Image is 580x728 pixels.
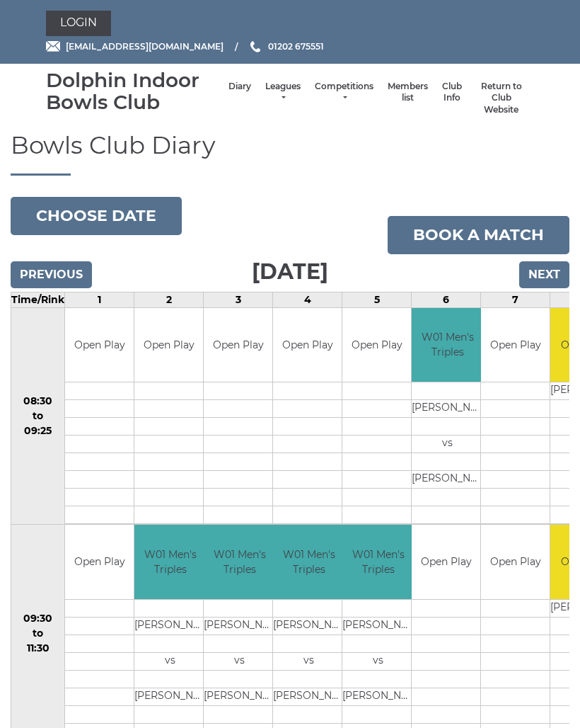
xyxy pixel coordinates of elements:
td: [PERSON_NAME] [342,617,414,635]
a: Login [46,11,111,36]
td: W01 Men's Triples [412,308,483,382]
td: 2 [134,292,204,307]
td: Open Play [412,525,480,599]
td: Open Play [273,308,342,382]
a: Members list [388,81,428,104]
div: Dolphin Indoor Bowls Club [46,69,221,113]
td: [PERSON_NAME] [342,688,414,705]
button: Choose date [11,197,182,235]
td: Open Play [481,308,550,382]
td: Time/Rink [11,292,65,307]
a: Diary [228,81,251,93]
a: Email [EMAIL_ADDRESS][DOMAIN_NAME] [46,40,224,53]
td: [PERSON_NAME] [273,688,344,705]
span: [EMAIL_ADDRESS][DOMAIN_NAME] [66,41,224,52]
h1: Bowls Club Diary [11,132,569,175]
td: [PERSON_NAME] [412,400,483,418]
td: 08:30 to 09:25 [11,307,65,525]
td: [PERSON_NAME] [134,688,206,705]
td: W01 Men's Triples [204,525,275,599]
td: vs [204,652,275,670]
td: 7 [481,292,550,307]
a: Return to Club Website [476,81,527,116]
td: 1 [65,292,134,307]
td: vs [412,436,483,453]
span: 01202 675551 [268,41,324,52]
td: Open Play [65,308,134,382]
td: W01 Men's Triples [342,525,414,599]
img: Email [46,41,60,52]
td: W01 Men's Triples [134,525,206,599]
img: Phone us [250,41,260,52]
td: Open Play [481,525,550,599]
td: 4 [273,292,342,307]
a: Leagues [265,81,301,104]
a: Book a match [388,216,569,254]
td: 6 [412,292,481,307]
input: Previous [11,261,92,288]
td: 5 [342,292,412,307]
td: vs [134,652,206,670]
td: [PERSON_NAME] [204,688,275,705]
a: Club Info [442,81,462,104]
td: [PERSON_NAME] [273,617,344,635]
td: Open Play [204,308,272,382]
td: Open Play [134,308,203,382]
td: vs [342,652,414,670]
td: [PERSON_NAME] [134,617,206,635]
a: Phone us 01202 675551 [248,40,324,53]
td: Open Play [342,308,411,382]
td: 3 [204,292,273,307]
td: W01 Men's Triples [273,525,344,599]
td: vs [273,652,344,670]
td: Open Play [65,525,134,599]
td: [PERSON_NAME] [204,617,275,635]
td: [PERSON_NAME] [412,471,483,489]
input: Next [519,261,569,288]
a: Competitions [315,81,373,104]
